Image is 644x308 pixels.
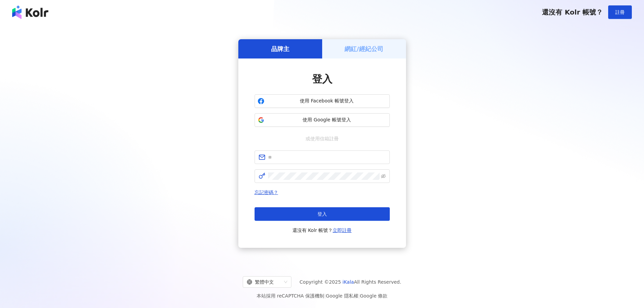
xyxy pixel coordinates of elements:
[342,279,354,285] a: iKala
[542,8,603,16] span: 還沒有 Kolr 帳號？
[292,226,352,234] span: 還沒有 Kolr 帳號？
[267,98,387,104] span: 使用 Facebook 帳號登入
[257,292,387,300] span: 本站採用 reCAPTCHA 保護機制
[255,94,390,108] button: 使用 Facebook 帳號登入
[381,174,386,179] span: eye-invisible
[247,277,281,287] div: 繁體中文
[608,5,632,19] button: 註冊
[267,117,387,123] span: 使用 Google 帳號登入
[360,293,387,299] a: Google 條款
[615,9,625,15] span: 註冊
[333,228,352,233] a: 立即註冊
[344,45,383,53] h5: 網紅/經紀公司
[326,293,358,299] a: Google 隱私權
[12,5,48,19] img: logo
[358,293,360,299] span: |
[255,207,390,221] button: 登入
[301,135,343,142] span: 或使用信箱註冊
[317,211,327,217] span: 登入
[324,293,326,299] span: |
[271,45,289,53] h5: 品牌主
[300,278,401,286] span: Copyright © 2025 All Rights Reserved.
[255,190,278,195] a: 忘記密碼？
[312,73,332,85] span: 登入
[255,113,390,127] button: 使用 Google 帳號登入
